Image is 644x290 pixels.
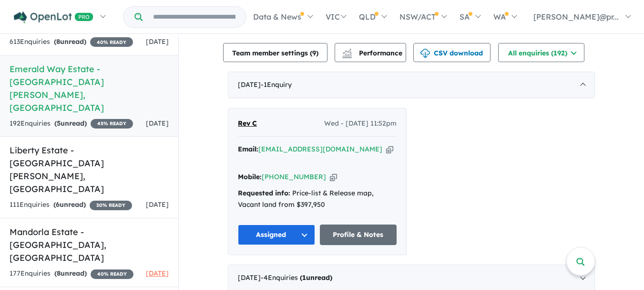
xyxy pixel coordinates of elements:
[238,172,262,181] strong: Mobile:
[300,273,332,282] strong: ( unread)
[258,145,382,153] a: [EMAIL_ADDRESS][DOMAIN_NAME]
[54,37,86,46] strong: ( unread)
[330,172,337,182] button: Copy
[320,225,397,245] a: Profile & Notes
[302,273,306,282] span: 1
[238,188,397,211] div: Price-list & Release map, Vacant land from $397,950
[420,49,430,58] img: download icon
[14,11,93,23] img: Openlot PRO Logo White
[54,269,87,278] strong: ( unread)
[10,36,133,48] div: 613 Enquir ies
[344,49,402,57] span: Performance
[10,118,133,129] div: 192 Enquir ies
[53,200,86,209] strong: ( unread)
[238,145,258,153] strong: Email:
[56,200,60,209] span: 6
[56,37,60,46] span: 8
[262,172,326,181] a: [PHONE_NUMBER]
[91,269,133,279] span: 40 % READY
[261,80,292,89] span: - 1 Enquir y
[533,12,619,21] span: [PERSON_NAME]@pr...
[223,43,327,62] button: Team member settings (9)
[386,144,393,154] button: Copy
[146,119,169,128] span: [DATE]
[238,118,257,129] a: Rev C
[146,200,169,209] span: [DATE]
[91,119,133,129] span: 45 % READY
[10,199,132,211] div: 111 Enquir ies
[343,49,351,54] img: line-chart.svg
[312,49,316,57] span: 9
[146,37,169,46] span: [DATE]
[413,43,491,62] button: CSV download
[10,226,169,264] h5: Mandorla Estate - [GEOGRAPHIC_DATA] , [GEOGRAPHIC_DATA]
[324,118,397,129] span: Wed - [DATE] 11:52pm
[228,72,595,98] div: [DATE]
[144,7,244,27] input: Try estate name, suburb, builder or developer
[10,144,169,195] h5: Liberty Estate - [GEOGRAPHIC_DATA][PERSON_NAME] , [GEOGRAPHIC_DATA]
[238,225,315,245] button: Assigned
[261,273,332,282] span: - 4 Enquir ies
[342,52,352,58] img: bar-chart.svg
[54,119,87,128] strong: ( unread)
[10,268,133,279] div: 177 Enquir ies
[238,189,290,197] strong: Requested info:
[57,119,61,128] span: 5
[335,43,406,62] button: Performance
[498,43,584,62] button: All enquiries (192)
[10,63,169,114] h5: Emerald Way Estate - [GEOGRAPHIC_DATA][PERSON_NAME] , [GEOGRAPHIC_DATA]
[90,37,133,47] span: 40 % READY
[146,269,169,278] span: [DATE]
[57,269,61,278] span: 8
[90,201,132,210] span: 30 % READY
[238,119,257,128] span: Rev C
